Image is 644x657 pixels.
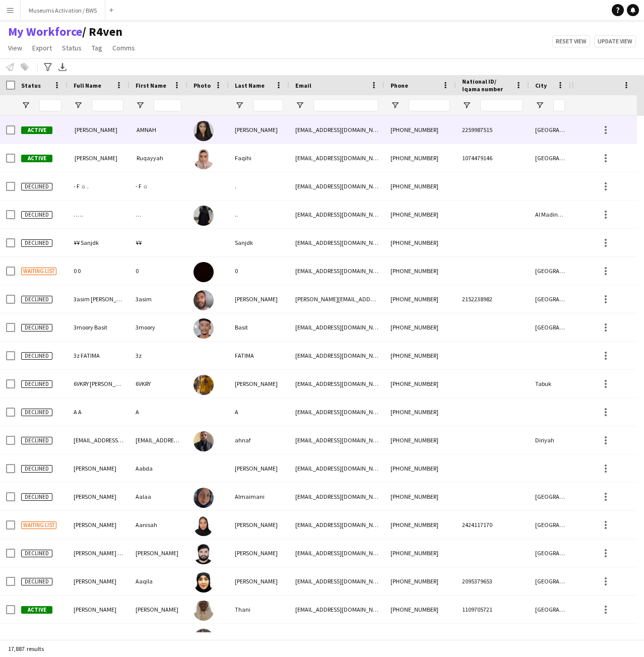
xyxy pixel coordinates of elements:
span: … .. [74,211,83,218]
div: 15687 [571,454,631,482]
div: [EMAIL_ADDRESS][DOMAIN_NAME] [289,539,384,567]
img: Aayan Aamir [194,629,214,649]
div: [PHONE_NUMBER] [384,624,456,651]
input: Phone Filter Input [409,99,450,111]
div: [EMAIL_ADDRESS][DOMAIN_NAME] [289,370,384,398]
span: [PERSON_NAME] [74,493,116,500]
div: [GEOGRAPHIC_DATA] [529,116,571,144]
span: 2095379653 [462,577,492,585]
div: [GEOGRAPHIC_DATA] [529,144,571,172]
span: [PERSON_NAME] [74,521,116,529]
span: Declined [21,380,52,388]
span: 1109705721 [462,606,492,613]
span: Declined [21,550,52,557]
span: Export [32,43,52,52]
button: Open Filter Menu [295,101,304,110]
span: ‏ [PERSON_NAME] [74,154,117,162]
div: [PHONE_NUMBER] [384,342,456,369]
div: 5809 [571,144,631,172]
span: 6VKRY [PERSON_NAME] [74,380,133,387]
span: Declined [21,183,52,190]
div: [PHONE_NUMBER] [384,511,456,539]
div: [GEOGRAPHIC_DATA] [529,511,571,539]
div: [GEOGRAPHIC_DATA] [529,313,571,341]
div: [EMAIL_ADDRESS][DOMAIN_NAME] [289,398,384,426]
div: [PERSON_NAME] [229,624,289,651]
a: Status [58,41,86,54]
div: [EMAIL_ADDRESS][DOMAIN_NAME] [289,172,384,200]
div: [PHONE_NUMBER] [384,539,456,567]
div: [EMAIL_ADDRESS][DOMAIN_NAME] [289,144,384,172]
div: 10833 [571,624,631,651]
span: [PERSON_NAME] [74,577,116,585]
div: 16952 [571,511,631,539]
span: View [8,43,22,52]
span: Declined [21,296,52,303]
div: [PHONE_NUMBER] [384,172,456,200]
div: [PERSON_NAME] [130,596,187,623]
div: [GEOGRAPHIC_DATA] [529,596,571,623]
span: National ID/ Iqama number [462,78,511,93]
input: City Filter Input [553,99,565,111]
span: Status [21,82,41,89]
span: [PERSON_NAME] [PERSON_NAME] [74,549,160,557]
div: [PERSON_NAME] [229,370,289,398]
div: [GEOGRAPHIC_DATA] [529,483,571,510]
div: [PERSON_NAME] [229,454,289,482]
button: Museums Activation / BWS [21,1,105,20]
input: Email Filter Input [313,99,378,111]
div: ahnaf [229,426,289,454]
div: 14242 [571,398,631,426]
a: Export [28,41,56,54]
span: Declined [21,437,52,444]
button: Reset view [552,35,590,47]
div: ‏ Ruqayyah [130,144,187,172]
span: Comms [112,43,135,52]
div: [PHONE_NUMBER] [384,201,456,228]
img: Aalaa Almaimani [194,488,214,508]
span: ‏ [PERSON_NAME] [74,126,117,134]
div: [EMAIL_ADDRESS][DOMAIN_NAME] [289,116,384,144]
div: 13853 [571,313,631,341]
span: Tag [92,43,102,52]
span: 3moory Basit [74,323,107,331]
div: .. [229,201,289,228]
span: City [535,82,547,89]
div: Tabuk [529,370,571,398]
img: ‏ Ruqayyah Faqihi [194,149,214,169]
span: Last Name [235,82,265,89]
span: Waiting list [21,521,56,529]
div: 12868 [571,370,631,398]
div: [GEOGRAPHIC_DATA] [529,624,571,651]
div: [EMAIL_ADDRESS][DOMAIN_NAME] [130,426,187,454]
div: 2853 [571,285,631,313]
img: Aaqila Muhamed [194,572,214,593]
span: 1074479146 [462,154,492,162]
div: [PERSON_NAME] [229,539,289,567]
img: ‏ AMNAH IDRIS [194,121,214,141]
span: 2259987515 [462,126,492,134]
span: [EMAIL_ADDRESS][DOMAIN_NAME] ahnaf [74,436,181,444]
span: Declined [21,465,52,473]
app-action-btn: Advanced filters [42,61,54,73]
app-action-btn: Export XLSX [56,61,69,73]
span: Active [21,155,52,162]
span: 3z FATIMA [74,352,100,359]
span: A A [74,408,82,416]
div: 1287 [571,539,631,567]
span: ¥¥ Sanjdk [74,239,99,246]
span: [PERSON_NAME] [74,606,116,613]
div: [PERSON_NAME] [229,285,289,313]
div: [EMAIL_ADDRESS][DOMAIN_NAME] [289,342,384,369]
a: My Workforce [8,24,82,39]
span: Phone [391,82,408,89]
div: 0 [130,257,187,285]
img: 0 0 [194,262,214,282]
span: Active [21,126,52,134]
span: 2424117170 [462,521,492,529]
div: [GEOGRAPHIC_DATA] [529,539,571,567]
div: Basit [229,313,289,341]
img: 3moory Basit [194,318,214,339]
div: [EMAIL_ADDRESS][DOMAIN_NAME] [289,426,384,454]
div: 10759 [571,342,631,369]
